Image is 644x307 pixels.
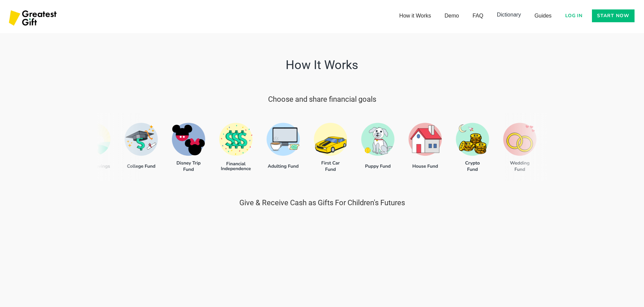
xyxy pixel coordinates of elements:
a: Log in [561,9,587,22]
img: Greatest Gift Logo [7,7,60,30]
a: How it Works [392,9,438,23]
h3: Give & Receive Cash as Gifts For Children's Futures [163,198,481,208]
a: Start now [592,9,635,22]
a: home [7,7,60,30]
a: Demo [438,9,466,23]
a: FAQ [466,9,490,23]
h3: Choose and share financial goals [268,94,376,104]
a: Guides [528,9,558,23]
a: Dictionary [490,8,528,22]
